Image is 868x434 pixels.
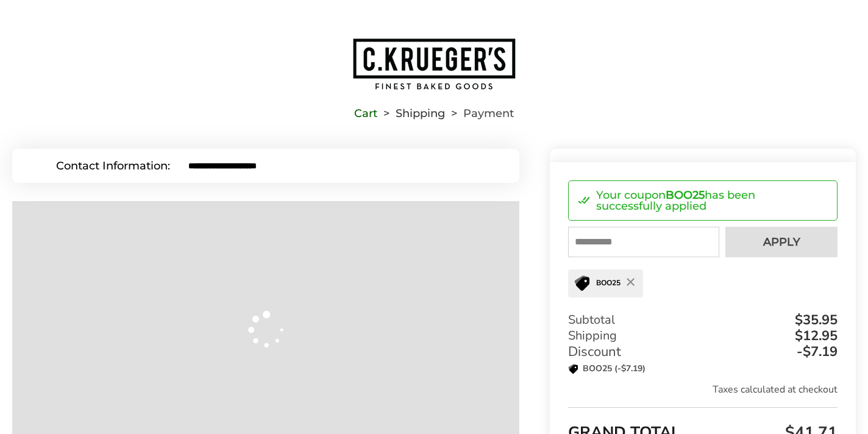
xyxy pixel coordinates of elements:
[792,329,838,343] div: $12.95
[568,383,838,396] div: Taxes calculated at checkout
[792,313,838,327] div: $35.95
[596,190,809,212] p: Your coupon has been successfully applied
[377,109,445,118] li: Shipping
[725,227,838,257] button: Apply
[568,312,838,328] div: Subtotal
[568,344,838,360] div: Discount
[794,345,838,358] div: -$7.19
[568,328,838,344] div: Shipping
[463,109,514,118] span: Payment
[354,109,377,118] a: Cart
[352,37,516,91] img: C.KRUEGER'S
[56,160,188,171] div: Contact Information:
[763,237,800,247] span: Apply
[666,188,705,202] strong: BOO25
[568,269,643,297] div: BOO25
[12,37,856,91] a: Go to home page
[568,363,646,375] p: BOO25 (-$7.19)
[188,160,475,171] input: E-mail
